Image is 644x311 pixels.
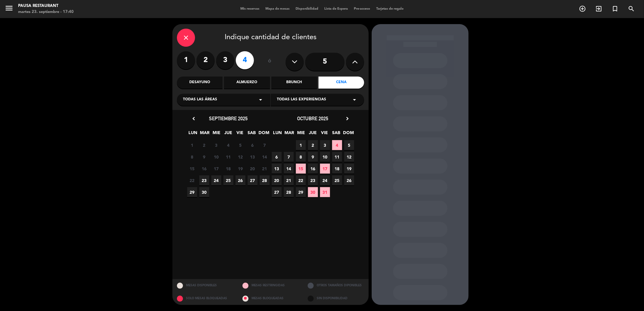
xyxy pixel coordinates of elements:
[293,7,321,11] span: Disponibilidad
[223,152,233,162] span: 11
[197,51,215,69] label: 2
[172,292,238,305] div: SOLO MESAS BLOQUEADAS
[297,115,328,121] span: octubre 2025
[199,152,209,162] span: 9
[260,51,280,72] div: ó
[18,9,74,15] div: martes 23. septiembre - 17:40
[188,129,198,139] span: LUN
[237,7,262,11] span: Mis reservas
[211,175,221,185] span: 24
[373,7,407,11] span: Tarjetas de regalo
[187,152,197,162] span: 8
[238,292,303,305] div: MESAS BLOQUEADAS
[296,175,306,185] span: 22
[177,51,195,69] label: 1
[332,129,341,139] span: SAB
[628,5,635,12] i: search
[177,29,364,47] div: Indique cantidad de clientes
[260,164,270,174] span: 21
[235,152,245,162] span: 12
[199,175,209,185] span: 23
[272,152,282,162] span: 6
[211,140,221,150] span: 3
[172,279,238,292] div: MESAS DISPONIBLES
[343,129,353,139] span: DOM
[236,51,254,69] label: 4
[344,115,351,122] i: chevron_right
[260,140,270,150] span: 7
[284,187,294,197] span: 28
[183,97,217,103] span: Todas las áreas
[277,97,326,103] span: Todas las experiencias
[235,129,245,139] span: VIE
[260,175,270,185] span: 28
[199,187,209,197] span: 30
[308,129,318,139] span: JUE
[223,129,233,139] span: JUE
[238,279,303,292] div: MESAS RESTRINGIDAS
[5,4,14,13] i: menu
[320,140,330,150] span: 3
[248,152,258,162] span: 13
[257,96,264,103] i: arrow_drop_down
[296,140,306,150] span: 1
[579,5,586,12] i: add_circle_outline
[260,152,270,162] span: 14
[296,129,306,139] span: MIE
[308,175,318,185] span: 23
[223,164,233,174] span: 18
[262,7,293,11] span: Mapa de mesas
[308,187,318,197] span: 30
[308,164,318,174] span: 16
[320,175,330,185] span: 24
[187,175,197,185] span: 22
[284,152,294,162] span: 7
[284,129,294,139] span: MAR
[332,140,342,150] span: 4
[303,292,369,305] div: SIN DISPONIBILIDAD
[332,152,342,162] span: 11
[248,175,258,185] span: 27
[320,164,330,174] span: 17
[187,164,197,174] span: 15
[235,175,245,185] span: 26
[344,175,354,185] span: 26
[211,152,221,162] span: 10
[284,175,294,185] span: 21
[271,77,317,89] div: Brunch
[212,129,222,139] span: MIE
[199,140,209,150] span: 2
[320,187,330,197] span: 31
[18,3,74,9] div: Pausa Restaurant
[319,77,364,89] div: Cena
[320,129,330,139] span: VIE
[320,152,330,162] span: 10
[344,152,354,162] span: 12
[235,164,245,174] span: 19
[272,175,282,185] span: 20
[351,96,358,103] i: arrow_drop_down
[209,115,248,121] span: septiembre 2025
[296,164,306,174] span: 15
[5,4,14,15] button: menu
[199,164,209,174] span: 16
[272,187,282,197] span: 27
[332,164,342,174] span: 18
[611,5,619,12] i: turned_in_not
[296,187,306,197] span: 29
[332,175,342,185] span: 25
[272,164,282,174] span: 13
[344,164,354,174] span: 19
[223,175,233,185] span: 25
[344,140,354,150] span: 5
[223,140,233,150] span: 4
[187,187,197,197] span: 29
[273,129,283,139] span: LUN
[187,140,197,150] span: 1
[259,129,269,139] span: DOM
[308,152,318,162] span: 9
[321,7,351,11] span: Lista de Espera
[247,129,257,139] span: SAB
[216,51,234,69] label: 3
[296,152,306,162] span: 8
